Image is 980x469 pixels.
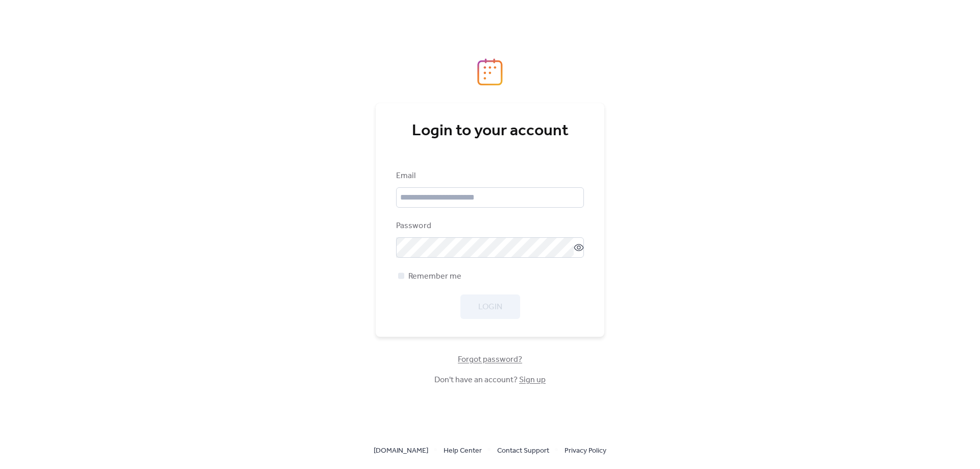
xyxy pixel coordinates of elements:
a: Contact Support [497,444,549,457]
span: Remember me [408,270,461,283]
a: Privacy Policy [565,444,606,457]
span: Contact Support [497,445,549,457]
span: Help Center [444,445,482,457]
span: [DOMAIN_NAME] [374,445,428,457]
span: Privacy Policy [565,445,606,457]
div: Login to your account [396,121,584,141]
span: Forgot password? [458,354,522,366]
div: Password [396,220,582,232]
img: logo [477,58,503,86]
div: Email [396,170,582,182]
a: Help Center [444,444,482,457]
a: [DOMAIN_NAME] [374,444,428,457]
a: Forgot password? [458,357,522,362]
span: Don't have an account? [434,374,546,386]
a: Sign up [519,372,546,388]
